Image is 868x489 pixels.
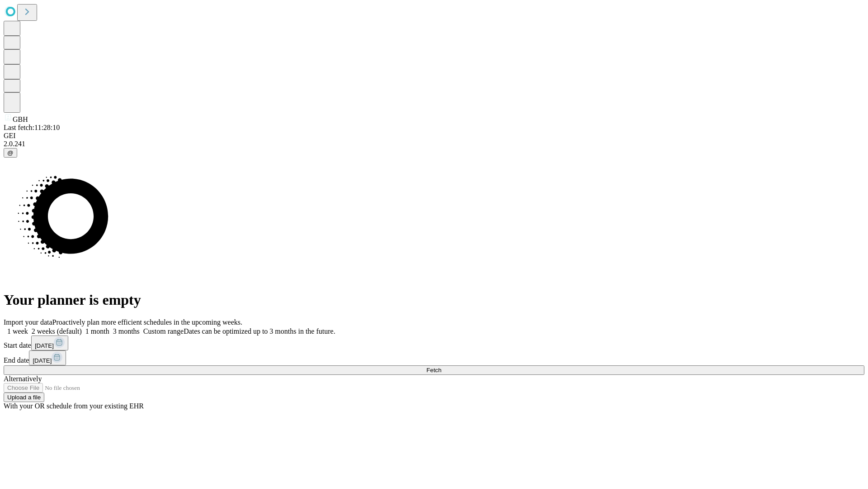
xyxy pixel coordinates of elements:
[31,336,68,350] button: [DATE]
[4,140,864,148] div: 2.0.241
[32,327,82,335] span: 2 weeks (default)
[52,318,242,326] span: Proactively plan more efficient schedules in the upcoming weeks.
[4,132,864,140] div: GEI
[4,365,864,375] button: Fetch
[4,148,17,158] button: @
[35,342,54,349] span: [DATE]
[113,327,140,335] span: 3 months
[4,350,864,365] div: End date
[7,327,28,335] span: 1 week
[4,336,864,350] div: Start date
[33,357,52,364] span: [DATE]
[4,318,52,326] span: Import your data
[4,375,42,383] span: Alternatively
[13,115,28,123] span: GBH
[85,327,109,335] span: 1 month
[4,402,144,410] span: With your OR schedule from your existing EHR
[4,124,60,131] span: Last fetch: 11:28:10
[4,393,44,402] button: Upload a file
[143,327,184,335] span: Custom range
[4,292,864,308] h1: Your planner is empty
[426,367,441,374] span: Fetch
[7,149,14,156] span: @
[184,327,335,335] span: Dates can be optimized up to 3 months in the future.
[29,350,66,365] button: [DATE]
